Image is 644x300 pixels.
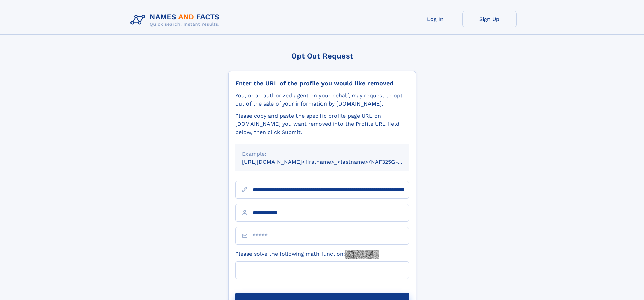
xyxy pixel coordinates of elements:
div: You, or an authorized agent on your behalf, may request to opt-out of the sale of your informatio... [235,92,409,108]
div: Example: [242,150,402,158]
div: Please copy and paste the specific profile page URL on [DOMAIN_NAME] you want removed into the Pr... [235,112,409,136]
small: [URL][DOMAIN_NAME]<firstname>_<lastname>/NAF325G-xxxxxxxx [242,159,422,165]
img: Logo Names and Facts [128,11,225,29]
div: Opt Out Request [228,52,416,60]
div: Enter the URL of the profile you would like removed [235,79,409,87]
a: Log In [408,11,462,27]
a: Sign Up [462,11,517,27]
label: Please solve the following math function: [235,250,379,259]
